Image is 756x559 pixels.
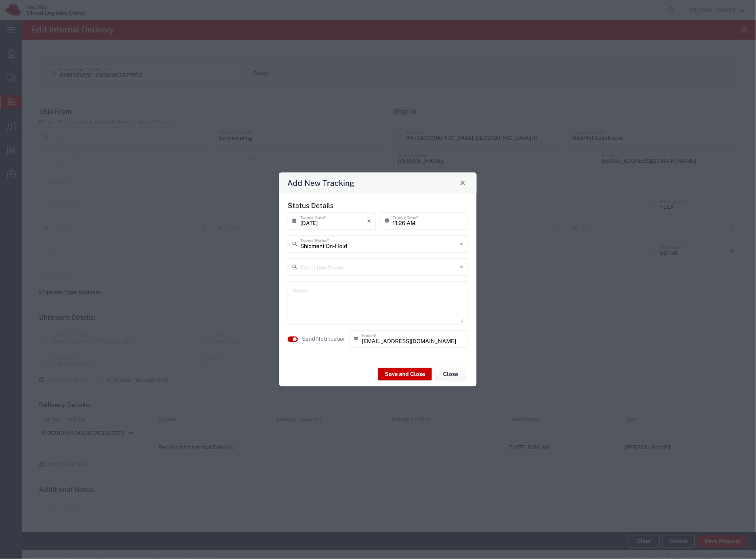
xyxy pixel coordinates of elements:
[288,177,355,189] h4: Add New Tracking
[435,368,466,381] button: Close
[302,335,345,343] agx-label: Send Notification
[367,215,371,227] i: ×
[378,368,432,381] button: Save and Close
[457,177,468,188] button: Close
[302,335,346,343] label: Send Notification
[288,201,468,210] h5: Status Details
